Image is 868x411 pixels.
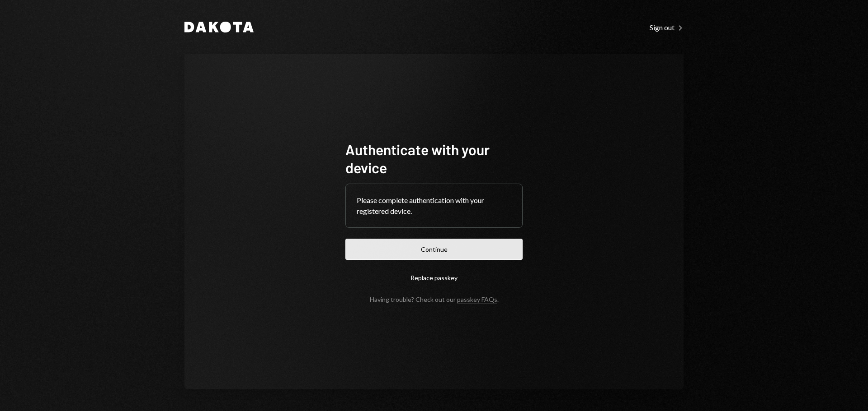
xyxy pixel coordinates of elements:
[357,195,511,217] div: Please complete authentication with your registered device.
[370,296,499,303] div: Having trouble? Check out our .
[650,22,684,32] a: Sign out
[345,239,523,260] button: Continue
[650,23,684,32] div: Sign out
[345,140,523,176] h1: Authenticate with your device
[345,267,523,288] button: Replace passkey
[457,296,497,304] a: passkey FAQs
